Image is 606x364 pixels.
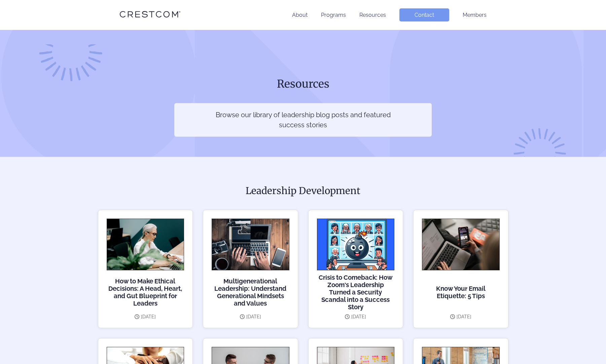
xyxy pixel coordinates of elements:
a: Know Your Email Etiquette: 5 Tips [422,219,500,314]
h3: Multigenerational Leadership: Understand Generational Mindsets and Values [212,274,289,311]
h2: Leadership Development [98,184,508,198]
a: Programs [321,12,346,18]
a: Multigenerational Leadership: Understand Generational Mindsets and Values [212,219,289,314]
a: About [292,12,308,18]
a: Contact [399,8,449,21]
div: [DATE] [317,314,395,319]
div: [DATE] [422,314,500,319]
a: Members [463,12,487,18]
div: [DATE] [212,314,289,319]
a: How to Make Ethical Decisions: A Head, Heart, and Gut Blueprint for Leaders [107,219,184,314]
img: Know Your Email Etiquette: 5 Tips [422,219,500,270]
img: Multigenerational Leadership: Understand Generational Mindsets and Values [212,219,289,270]
img: Crisis to Comeback: How Zoom's Leadership Turned a Security Scandal into a Success Story [317,219,395,270]
img: How to Make Ethical Decisions: A Head, Heart, and Gut Blueprint for Leaders [107,219,184,270]
h1: Resources [174,77,432,91]
h3: How to Make Ethical Decisions: A Head, Heart, and Gut Blueprint for Leaders [107,274,184,311]
div: [DATE] [107,314,184,319]
h3: Know Your Email Etiquette: 5 Tips [422,274,500,311]
a: Crisis to Comeback: How Zoom's Leadership Turned a Security Scandal into a Success Story [317,219,395,314]
h3: Crisis to Comeback: How Zoom's Leadership Turned a Security Scandal into a Success Story [317,274,395,311]
p: Browse our library of leadership blog posts and featured success stories [215,110,391,130]
a: Resources [359,12,386,18]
